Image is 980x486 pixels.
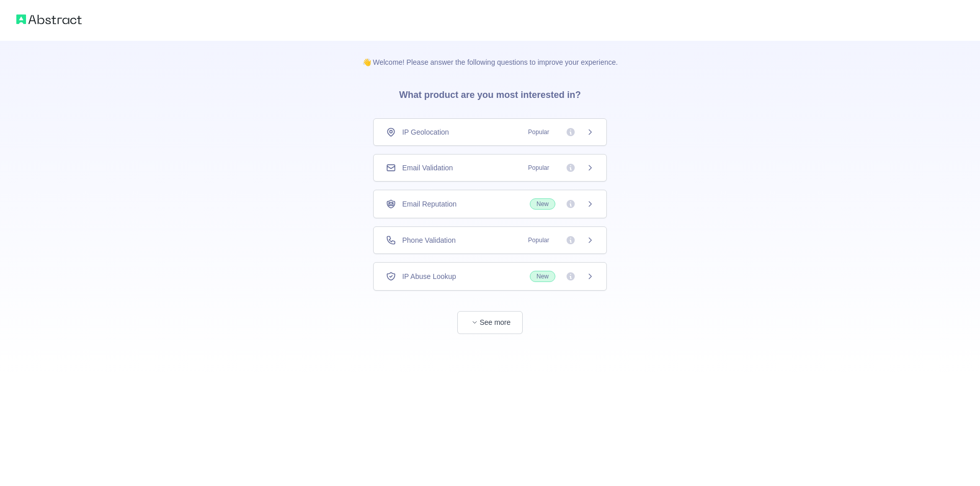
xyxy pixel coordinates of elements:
[402,199,457,209] span: Email Reputation
[530,198,555,210] span: New
[346,41,634,67] p: 👋 Welcome! Please answer the following questions to improve your experience.
[402,271,456,282] span: IP Abuse Lookup
[522,127,555,137] span: Popular
[383,67,597,118] h3: What product are you most interested in?
[530,271,555,282] span: New
[402,127,449,137] span: IP Geolocation
[402,163,453,173] span: Email Validation
[457,311,523,334] button: See more
[522,163,555,173] span: Popular
[522,235,555,245] span: Popular
[402,235,456,245] span: Phone Validation
[16,12,82,27] img: Abstract logo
